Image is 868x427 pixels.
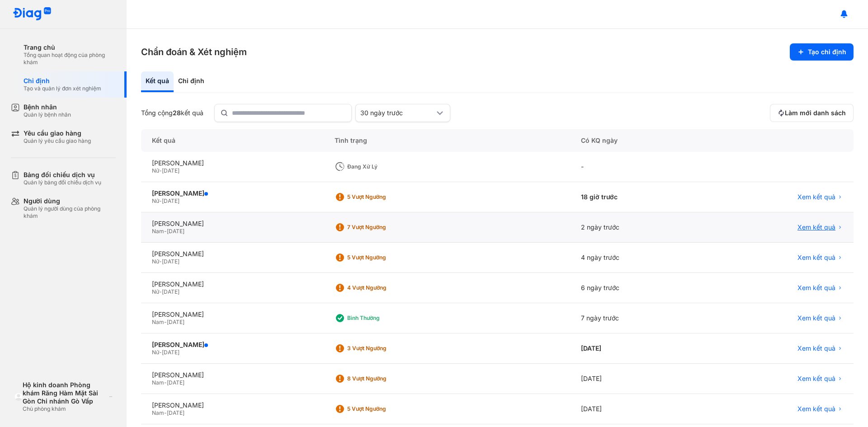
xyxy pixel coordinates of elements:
div: [DATE] [570,364,704,394]
div: [PERSON_NAME] [152,401,313,409]
div: [DATE] [570,394,704,424]
div: Chủ phòng khám [23,405,106,413]
div: 6 ngày trước [570,273,704,303]
span: Xem kết quả [797,375,835,383]
span: Làm mới danh sách [785,109,846,117]
span: - [159,288,162,295]
div: Kết quả [141,129,324,152]
span: Nam [152,409,164,416]
img: logo [14,393,23,401]
span: [DATE] [162,258,179,265]
span: Xem kết quả [797,253,835,262]
span: Nữ [152,167,159,174]
div: Chỉ định [24,77,101,85]
div: 4 ngày trước [570,243,704,273]
span: Nữ [152,197,159,204]
div: [PERSON_NAME] [152,371,313,379]
div: Tổng cộng kết quả [141,109,203,117]
div: 3 Vượt ngưỡng [347,345,420,352]
div: Có KQ ngày [570,129,704,152]
div: Tổng quan hoạt động của phòng khám [24,52,116,66]
button: Tạo chỉ định [790,43,854,61]
span: Xem kết quả [797,314,835,322]
div: 5 Vượt ngưỡng [347,193,420,201]
div: - [570,152,704,182]
span: Xem kết quả [797,405,835,413]
span: Xem kết quả [797,344,835,352]
div: Đang xử lý [347,163,420,170]
span: Nam [152,228,164,235]
div: Quản lý người dùng của phòng khám [24,205,116,220]
span: - [164,319,167,325]
span: 28 [173,109,181,117]
span: - [164,228,167,235]
img: logo [13,7,52,21]
span: Nam [152,379,164,386]
span: - [159,167,162,174]
span: Xem kết quả [797,284,835,292]
span: [DATE] [162,349,179,356]
div: [PERSON_NAME] [152,341,313,349]
div: Quản lý bệnh nhân [24,111,71,118]
div: [PERSON_NAME] [152,310,313,319]
div: Kết quả [141,71,174,92]
span: Nam [152,319,164,325]
div: Tạo và quản lý đơn xét nghiệm [24,85,101,92]
div: 2 ngày trước [570,212,704,243]
div: 5 Vượt ngưỡng [347,254,420,261]
span: [DATE] [167,319,184,325]
div: [PERSON_NAME] [152,250,313,258]
div: Người dùng [24,197,116,205]
span: [DATE] [162,288,179,295]
span: - [164,409,167,416]
span: Xem kết quả [797,193,835,201]
span: - [159,258,162,265]
div: 5 Vượt ngưỡng [347,405,420,413]
div: 7 ngày trước [570,303,704,333]
div: [DATE] [570,333,704,364]
div: [PERSON_NAME] [152,280,313,288]
div: Bảng đối chiếu dịch vụ [24,171,101,179]
span: - [164,379,167,386]
span: [DATE] [167,228,184,235]
div: Quản lý bảng đối chiếu dịch vụ [24,179,101,186]
span: - [159,197,162,204]
button: Làm mới danh sách [770,104,854,122]
div: Tình trạng [324,129,570,152]
span: [DATE] [167,379,184,386]
span: [DATE] [167,409,184,416]
div: 18 giờ trước [570,182,704,212]
div: Trang chủ [24,43,116,52]
h3: Chẩn đoán & Xét nghiệm [141,46,247,58]
div: 7 Vượt ngưỡng [347,224,420,231]
span: [DATE] [162,167,179,174]
div: Bệnh nhân [24,103,71,111]
span: Nữ [152,258,159,265]
span: Nữ [152,288,159,295]
div: [PERSON_NAME] [152,159,313,167]
span: Nữ [152,349,159,356]
div: Chỉ định [174,71,209,92]
div: Hộ kinh doanh Phòng khám Răng Hàm Mặt Sài Gòn Chi nhánh Gò Vấp [23,381,106,405]
div: [PERSON_NAME] [152,189,313,197]
span: [DATE] [162,197,179,204]
div: Quản lý yêu cầu giao hàng [24,137,91,145]
span: - [159,349,162,356]
div: 8 Vượt ngưỡng [347,375,420,382]
span: Xem kết quả [797,223,835,231]
div: Bình thường [347,314,420,322]
div: [PERSON_NAME] [152,220,313,228]
div: 30 ngày trước [360,109,434,117]
div: 4 Vượt ngưỡng [347,284,420,291]
div: Yêu cầu giao hàng [24,129,91,137]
